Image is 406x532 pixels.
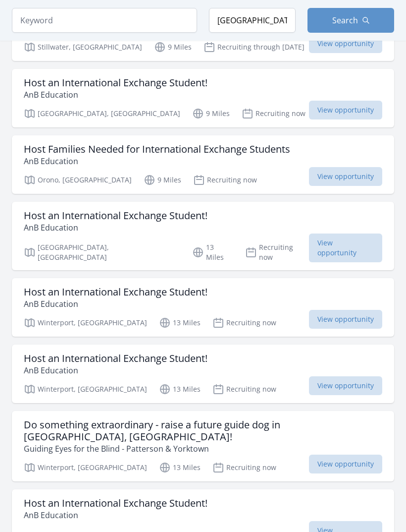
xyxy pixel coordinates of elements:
[309,455,382,474] span: View opportunity
[159,462,201,474] p: 13 Miles
[24,498,207,510] h3: Host an International Exchange Student!
[332,14,358,26] span: Search
[212,462,276,474] p: Recruiting now
[24,419,382,443] h3: Do something extraordinary - raise a future guide dog in [GEOGRAPHIC_DATA], [GEOGRAPHIC_DATA]!
[309,310,382,329] span: View opportunity
[12,69,394,128] a: Host an International Exchange Student! AnB Education [GEOGRAPHIC_DATA], [GEOGRAPHIC_DATA] 9 Mile...
[193,175,257,186] p: Recruiting now
[309,35,382,54] span: View opportunity
[24,144,290,156] h3: Host Families Needed for International Exchange Students
[245,243,309,263] p: Recruiting now
[309,168,382,186] span: View opportunity
[203,42,304,54] p: Recruiting through [DATE]
[192,108,230,120] p: 9 Miles
[212,384,276,396] p: Recruiting now
[144,175,181,186] p: 9 Miles
[24,510,207,522] p: AnB Education
[307,8,394,33] button: Search
[24,210,207,222] h3: Host an International Exchange Student!
[309,234,382,263] span: View opportunity
[24,222,207,234] p: AnB Education
[192,243,234,263] p: 13 Miles
[24,108,180,120] p: [GEOGRAPHIC_DATA], [GEOGRAPHIC_DATA]
[309,101,382,120] span: View opportunity
[24,462,147,474] p: Winterport, [GEOGRAPHIC_DATA]
[24,287,207,298] h3: Host an International Exchange Student!
[309,377,382,396] span: View opportunity
[24,443,382,455] p: Guiding Eyes for the Blind - Patterson & Yorktown
[12,412,394,482] a: Do something extraordinary - raise a future guide dog in [GEOGRAPHIC_DATA], [GEOGRAPHIC_DATA]! Gu...
[159,317,201,329] p: 13 Miles
[24,42,142,54] p: Stillwater, [GEOGRAPHIC_DATA]
[154,42,192,54] p: 9 Miles
[212,317,276,329] p: Recruiting now
[12,202,394,271] a: Host an International Exchange Student! AnB Education [GEOGRAPHIC_DATA], [GEOGRAPHIC_DATA] 13 Mil...
[24,298,207,310] p: AnB Education
[242,108,305,120] p: Recruiting now
[24,89,207,101] p: AnB Education
[24,317,147,329] p: Winterport, [GEOGRAPHIC_DATA]
[24,384,147,396] p: Winterport, [GEOGRAPHIC_DATA]
[24,365,207,377] p: AnB Education
[24,156,290,168] p: AnB Education
[12,8,197,33] input: Keyword
[159,384,201,396] p: 13 Miles
[24,175,132,186] p: Orono, [GEOGRAPHIC_DATA]
[12,345,394,404] a: Host an International Exchange Student! AnB Education Winterport, [GEOGRAPHIC_DATA] 13 Miles Recr...
[12,279,394,337] a: Host an International Exchange Student! AnB Education Winterport, [GEOGRAPHIC_DATA] 13 Miles Recr...
[24,243,180,263] p: [GEOGRAPHIC_DATA], [GEOGRAPHIC_DATA]
[24,353,207,365] h3: Host an International Exchange Student!
[24,77,207,89] h3: Host an International Exchange Student!
[209,8,296,33] input: Location
[12,136,394,194] a: Host Families Needed for International Exchange Students AnB Education Orono, [GEOGRAPHIC_DATA] 9...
